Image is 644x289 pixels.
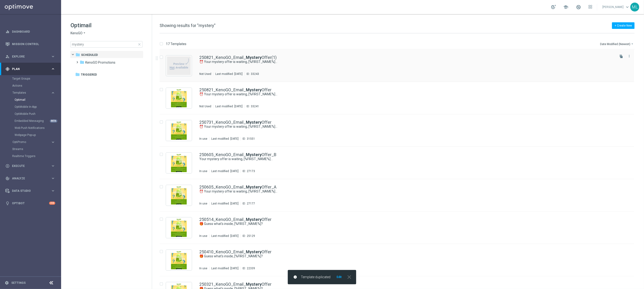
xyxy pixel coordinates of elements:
div: ⏰ Your mystery offer is waiting, [%FIRST_NAME%]... [199,189,614,194]
i: file_copy [619,54,623,58]
div: Dashboard [5,25,55,38]
b: Mystery [246,185,262,189]
a: Mission Control [12,38,55,50]
div: Press SPACE to select this row. [155,50,643,82]
div: BETA [50,119,57,123]
a: 250605_KenoGO_Email_MysteryOffer_A [199,185,276,189]
button: lightbulb Optibot +10 [5,201,55,205]
div: ID: [240,266,255,270]
div: OptiMobile In-App [15,103,61,110]
button: file_copy [618,53,624,59]
div: 27173 [247,169,255,173]
span: KenoGO [71,31,82,35]
a: ⏰ Your mystery offer is waiting, [%FIRST_NAME%]... [199,189,604,194]
a: 250821_KenoGO_Email_MysteryOffer(1) [199,55,277,60]
div: OptiPromo [12,141,51,143]
div: OptiPromo [12,139,61,146]
div: Webpage Pop-up [15,131,61,139]
div: Actions [12,82,61,89]
img: noPreview.jpg [167,57,191,75]
div: In use [199,169,207,173]
i: keyboard_arrow_right [51,164,55,168]
span: school [563,4,568,10]
div: Your mystery offer is waiting, [%FIRST_NAME%]... [199,157,614,161]
i: keyboard_arrow_right [51,140,55,144]
a: Optimail [15,98,49,102]
b: Mystery [246,87,262,92]
div: Templates [12,91,51,94]
button: OptiPromo keyboard_arrow_right [12,140,55,144]
button: play_circle_outline Execute keyboard_arrow_right [5,164,55,168]
div: Mission Control [5,38,55,50]
div: ⏰ Your mystery offer is waiting, [%FIRST_NAME%]... [199,92,614,96]
span: Showing results for "mystery" [160,23,216,28]
b: Mystery [246,152,262,157]
span: Data Studio [12,189,51,192]
b: Mystery [246,217,262,222]
div: 33241 [251,104,259,108]
a: 250731_KenoGO_Email_MysteryOffer [199,120,271,124]
i: folder [75,72,80,77]
div: Target Groups [12,75,61,82]
span: Triggered [81,73,97,77]
a: 🎁 Guess what's inside, [%FIRST_NAME%]? [199,222,604,226]
a: ⏰ Your mystery offer is waiting, [%FIRST_NAME%]... [199,92,604,96]
a: Streams [12,147,49,151]
i: gps_fixed [5,67,10,71]
div: 25129 [247,234,255,238]
a: ⏰ Your mystery offer is waiting, [%FIRST_NAME%]... [199,124,604,129]
div: Optimail [15,96,61,103]
div: Press SPACE to select this row. [155,147,643,179]
a: 250605_KenoGO_Email_MysteryOffer_B [199,153,276,157]
div: 27177 [247,202,255,205]
a: 250410_KenoGO_Email_MysteryOffer [199,250,271,254]
div: Data Studio [5,189,51,193]
div: 33243 [251,72,259,76]
div: Last modified: [DATE] [209,234,240,238]
div: Explore [5,54,51,59]
span: KenoGO Promotions [85,60,115,65]
span: Execute [12,165,51,167]
button: track_changes Analyze keyboard_arrow_right [5,177,55,180]
div: 🎁 Guess what's inside, [%FIRST_NAME%]? [199,222,614,226]
img: 27177.jpeg [167,186,191,204]
div: Embedded Messaging [15,117,61,124]
div: In use [199,234,207,238]
i: play_circle_outline [5,164,10,168]
a: Embedded Messaging [15,119,49,123]
div: person_search Explore keyboard_arrow_right [5,55,55,58]
button: Templates keyboard_arrow_right [12,91,55,95]
div: Not Used [199,72,211,76]
i: close [346,274,353,280]
div: Web Push Notifications [15,124,61,131]
i: keyboard_arrow_right [51,67,55,71]
a: OptiMobile Push [15,112,49,116]
a: 🎁 Guess what's inside, [%FIRST_NAME%]? [199,254,604,258]
span: Analyze [12,177,51,180]
a: 250321_KenoGO_Email_MysteryOffer [199,282,271,286]
i: person_search [5,54,10,59]
span: Scheduled [81,53,98,57]
div: Execute [5,164,51,168]
a: [PERSON_NAME]keyboard_arrow_down [602,4,630,11]
div: Last modified: [DATE] [213,72,244,76]
div: Press SPACE to select this row. [155,212,643,244]
span: Explore [12,55,51,58]
span: Plan [12,68,51,70]
i: track_changes [5,176,10,181]
span: OptiPromo [12,141,46,143]
div: Last modified: [DATE] [213,104,244,108]
input: Search Template [71,41,142,48]
button: Data Studio keyboard_arrow_right [5,189,55,193]
a: ⏰ Your mystery offer is waiting, [%FIRST_NAME%]... [199,60,604,64]
img: 27173.jpeg [167,154,191,172]
a: 250821_KenoGO_Email_MysteryOffer [199,88,271,92]
button: KenoGO arrow_drop_down [71,31,86,35]
span: close [137,42,141,46]
div: Mission Control [5,42,55,46]
a: Optibot [12,197,49,209]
